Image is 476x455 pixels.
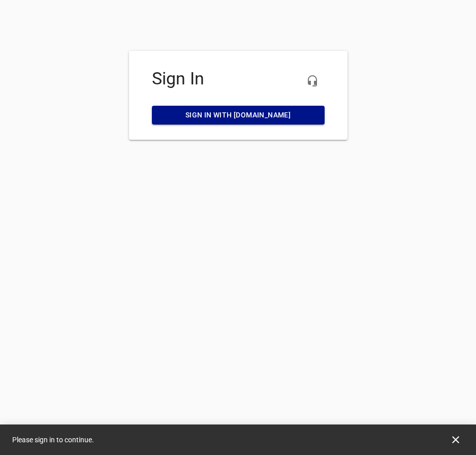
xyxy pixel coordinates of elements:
[160,109,316,122] span: Sign in with [DOMAIN_NAME]
[152,106,325,125] a: Sign in with [DOMAIN_NAME]
[300,69,325,93] button: Live Chat
[12,436,94,444] span: Please sign in to continue.
[152,69,325,89] h4: Sign In
[443,428,468,452] button: Close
